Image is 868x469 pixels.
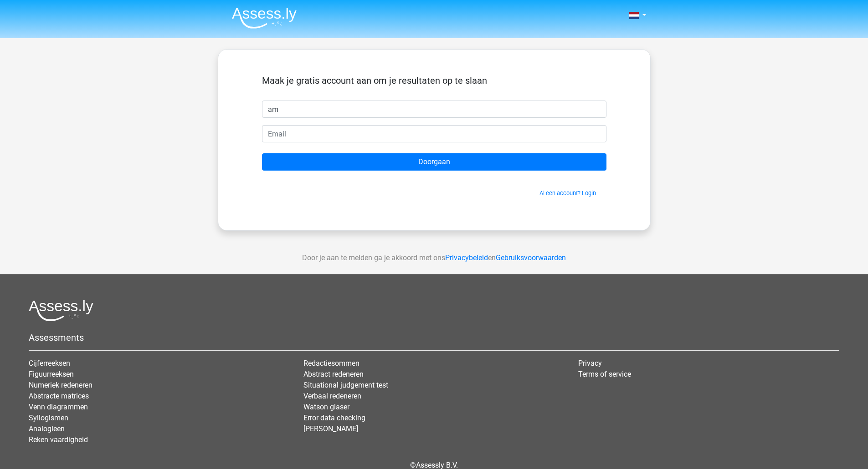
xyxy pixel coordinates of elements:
[29,392,89,400] a: Abstracte matrices
[29,424,65,433] a: Analogieen
[29,359,70,368] a: Cijferreeksen
[29,414,68,422] a: Syllogismen
[303,359,360,368] a: Redactiesommen
[496,253,566,262] a: Gebruiksvoorwaarden
[303,414,365,422] a: Error data checking
[539,190,596,197] a: Al een account? Login
[262,75,606,86] h5: Maak je gratis account aan om je resultaten op te slaan
[262,101,606,118] input: Voornaam
[578,359,602,368] a: Privacy
[445,253,488,262] a: Privacybeleid
[303,424,358,433] a: [PERSON_NAME]
[29,381,92,389] a: Numeriek redeneren
[262,153,606,171] input: Doorgaan
[303,370,364,378] a: Abstract redeneren
[29,300,93,321] img: Assessly logo
[262,125,606,142] input: Email
[29,435,88,444] a: Reken vaardigheid
[29,332,839,343] h5: Assessments
[29,403,88,411] a: Venn diagrammen
[303,381,388,389] a: Situational judgement test
[578,370,631,378] a: Terms of service
[303,403,349,411] a: Watson glaser
[29,370,74,378] a: Figuurreeksen
[303,392,361,400] a: Verbaal redeneren
[232,7,297,29] img: Assessly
